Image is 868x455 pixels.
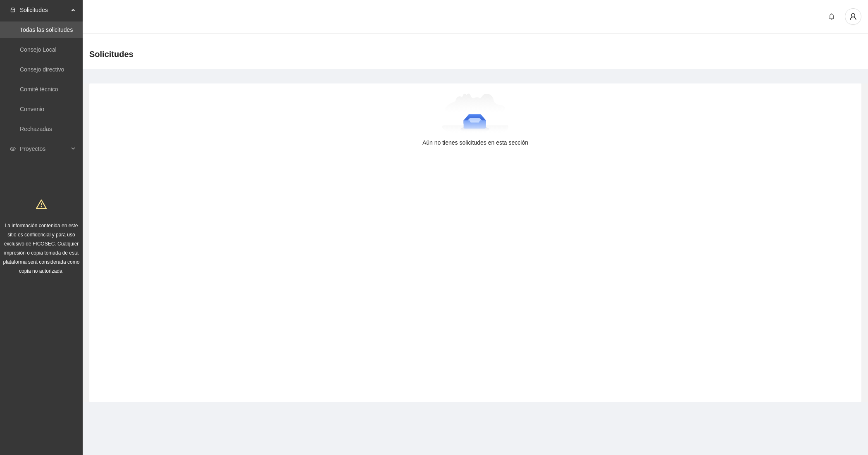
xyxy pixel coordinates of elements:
[89,48,134,61] span: Solicitudes
[442,93,509,135] img: Aún no tienes solicitudes en esta sección
[20,26,73,33] a: Todas las solicitudes
[825,13,838,20] span: bell
[20,66,64,73] a: Consejo directivo
[20,2,69,18] span: Solicitudes
[20,106,44,112] a: Convenio
[10,146,16,152] span: eye
[20,46,57,53] a: Consejo Local
[3,223,80,274] span: La información contenida en este sitio es confidencial y para uso exclusivo de FICOSEC. Cualquier...
[36,199,47,210] span: warning
[20,141,69,157] span: Proyectos
[845,13,861,20] span: user
[10,7,16,13] span: inbox
[20,126,52,132] a: Rechazadas
[103,138,848,147] div: Aún no tienes solicitudes en esta sección
[825,10,838,23] button: bell
[845,8,861,25] button: user
[20,86,58,93] a: Comité técnico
